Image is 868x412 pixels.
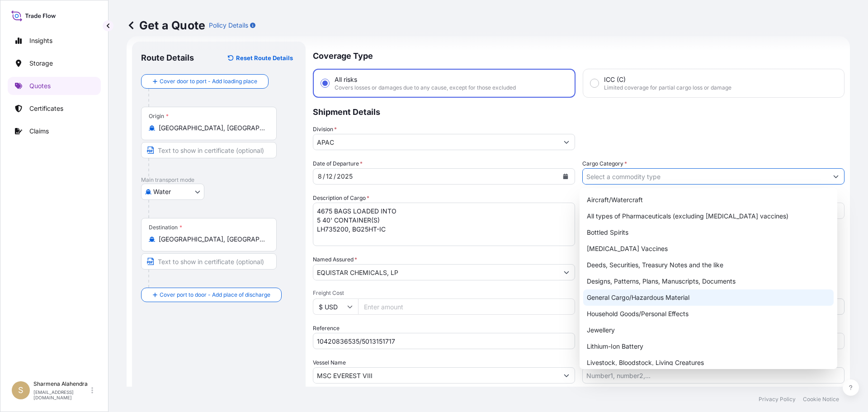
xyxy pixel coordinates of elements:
p: Storage [29,59,53,68]
div: All types of Pharmaceuticals (excluding [MEDICAL_DATA] vaccines) [583,208,834,224]
p: Main transport mode [141,176,297,184]
p: Route Details [141,52,194,63]
p: Reset Route Details [236,53,293,62]
div: [MEDICAL_DATA] Vaccines [583,241,834,257]
span: Water [153,187,171,196]
div: Origin [149,113,169,120]
input: Select a commodity type [583,168,828,185]
label: Description of Cargo [313,194,369,203]
div: Lithium-Ion Battery [583,338,834,355]
div: year, [336,171,354,182]
input: Origin [159,123,265,133]
div: Livestock, Bloodstock, Living Creatures [583,355,834,371]
p: Claims [29,127,49,136]
label: Named Assured [313,255,357,264]
input: Destination [159,235,265,244]
div: Destination [149,224,182,231]
input: Enter amount [358,298,575,315]
label: Vessel Name [313,358,346,367]
p: Get a Quote [127,18,205,33]
p: Coverage Type [313,42,844,69]
span: Freight Cost [313,289,575,297]
div: / [334,171,336,182]
div: Bottled Spirits [583,224,834,241]
input: Type to search vessel name or IMO [313,367,558,384]
input: Type to search division [313,134,558,150]
p: Sharmena Alahendra [33,380,90,388]
input: Full name [313,264,558,280]
input: Number1, number2,... [582,367,844,384]
span: Covers losses or damages due to any cause, except for those excluded [335,84,516,91]
div: month, [317,171,323,182]
label: Cargo Category [582,159,627,168]
p: Shipment Details [313,98,844,125]
p: Cookie Notice [803,396,839,403]
button: Show suggestions [558,134,575,150]
button: Calendar [558,169,573,184]
label: Division [313,125,337,134]
span: Date of Departure [313,159,363,168]
label: Reference [313,324,340,333]
div: / [323,171,325,182]
button: Show suggestions [558,264,575,280]
p: Policy Details [209,21,248,30]
div: Designs, Patterns, Plans, Manuscripts, Documents [583,273,834,289]
input: Your internal reference [313,333,575,349]
p: Insights [29,36,52,45]
button: Show suggestions [828,168,844,185]
div: Household Goods/Personal Effects [583,306,834,322]
button: Select transport [141,184,204,200]
span: ICC (C) [604,75,626,84]
span: All risks [335,75,357,84]
p: [EMAIL_ADDRESS][DOMAIN_NAME] [33,389,90,400]
div: Deeds, Securities, Treasury Notes and the like [583,257,834,273]
div: Jewellery [583,322,834,338]
input: Text to appear on certificate [141,253,277,270]
span: Cover port to door - Add place of discharge [160,290,270,299]
input: Text to appear on certificate [141,142,277,158]
p: Privacy Policy [759,396,796,403]
p: Quotes [29,81,51,90]
button: Show suggestions [558,367,575,384]
div: day, [325,171,334,182]
span: Limited coverage for partial cargo loss or damage [604,84,731,91]
span: S [18,386,24,395]
div: General Cargo/Hazardous Material [583,289,834,306]
div: Aircraft/Watercraft [583,192,834,208]
span: Cover door to port - Add loading place [160,77,257,86]
p: Certificates [29,104,63,113]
